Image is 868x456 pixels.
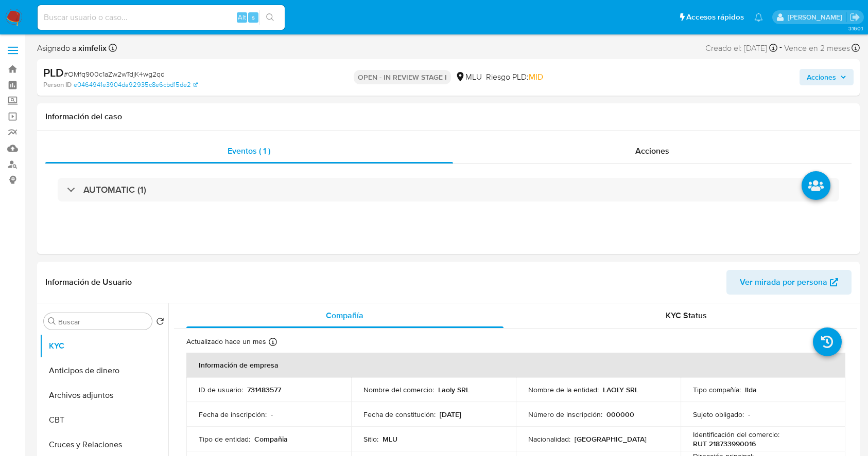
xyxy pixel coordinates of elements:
span: - [779,41,782,55]
p: Número de inscripción : [528,410,602,419]
p: ximena.felix@mercadolibre.com [788,12,846,22]
p: 731483577 [247,385,281,394]
p: Tipo compañía : [693,385,741,394]
span: Acciones [807,69,836,85]
p: [GEOGRAPHIC_DATA] [575,434,647,444]
a: e0464941e3904da92935c8e6cbd15de2 [74,80,198,89]
p: Nombre de la entidad : [528,385,599,394]
span: Asignado a [37,43,107,54]
span: Alt [238,12,246,22]
h3: AUTOMATIC (1) [83,184,146,195]
a: Notificaciones [754,13,763,22]
p: Fecha de constitución : [363,410,436,419]
button: Anticipos de dinero [40,358,168,383]
button: KYC [40,334,168,358]
span: KYC Status [666,309,707,321]
span: MID [529,71,543,83]
span: Ver mirada por persona [740,270,827,295]
p: Identificación del comercio : [693,430,779,439]
p: Sitio : [363,434,378,444]
p: [DATE] [440,410,461,419]
button: Volver al orden por defecto [156,317,164,329]
span: Accesos rápidos [686,12,744,23]
p: RUT 218733990016 [693,439,756,448]
p: LAOLY SRL [603,385,638,394]
div: MLU [455,71,482,83]
p: - [748,410,750,419]
span: Acciones [635,145,669,157]
p: Fecha de inscripción : [199,410,267,419]
p: - [271,410,273,419]
span: # OMfq900c1aZw2wTdjK4wg2qd [64,69,165,79]
div: Creado el: [DATE] [705,41,777,55]
button: CBT [40,408,168,432]
p: Sujeto obligado : [693,410,744,419]
span: s [252,12,255,22]
b: Person ID [43,80,72,89]
span: Eventos ( 1 ) [228,145,270,157]
button: Ver mirada por persona [726,270,852,295]
button: Buscar [48,317,56,325]
h1: Información del caso [45,112,852,122]
p: ltda [745,385,757,394]
p: OPEN - IN REVIEW STAGE I [354,70,451,84]
a: Salir [849,12,860,23]
p: Compañia [254,434,288,444]
span: Vence en 2 meses [784,43,850,54]
p: Nacionalidad : [528,434,570,444]
p: Nombre del comercio : [363,385,434,394]
b: ximfelix [76,42,107,54]
p: Tipo de entidad : [199,434,250,444]
button: search-icon [259,10,281,25]
p: MLU [383,434,397,444]
input: Buscar usuario o caso... [38,11,285,24]
span: Riesgo PLD: [486,71,543,83]
b: PLD [43,64,64,81]
div: AUTOMATIC (1) [58,178,839,202]
input: Buscar [58,317,148,326]
p: ID de usuario : [199,385,243,394]
p: 000000 [606,410,634,419]
button: Archivos adjuntos [40,383,168,408]
p: Laoly SRL [438,385,470,394]
span: Compañía [326,309,363,321]
th: Información de empresa [186,353,845,377]
p: Actualizado hace un mes [186,337,266,346]
button: Acciones [800,69,854,85]
h1: Información de Usuario [45,277,132,287]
